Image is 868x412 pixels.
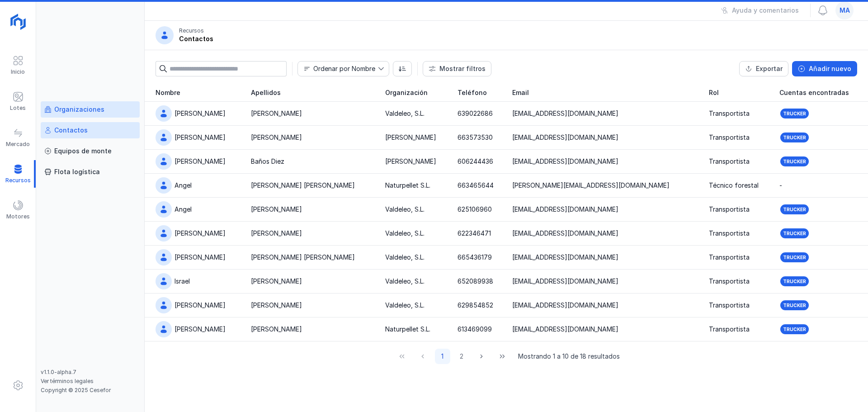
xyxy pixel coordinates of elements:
[385,205,425,214] div: Valdeleo, S.L.
[840,6,850,15] span: ma
[251,229,302,238] div: [PERSON_NAME]
[175,325,226,334] div: [PERSON_NAME]
[54,167,100,176] div: Flota logística
[298,62,378,76] span: Nombre
[512,109,618,118] div: [EMAIL_ADDRESS][DOMAIN_NAME]
[385,133,436,142] div: [PERSON_NAME]
[156,88,180,97] span: Nombre
[458,205,492,214] div: 625106960
[385,277,425,286] div: Valdeleo, S.L.
[251,133,302,142] div: [PERSON_NAME]
[779,88,849,97] span: Cuentas encontradas
[732,6,799,15] div: Ayuda y comentarios
[779,181,782,190] div: -
[11,68,25,76] div: Inicio
[715,3,805,18] button: Ayuda y comentarios
[473,349,490,364] button: Next Page
[783,158,806,165] div: Trucker
[251,205,302,214] div: [PERSON_NAME]
[783,110,806,117] div: Trucker
[458,301,493,310] div: 629854852
[385,325,430,334] div: Naturpellet S.L.
[54,147,112,156] div: Equipos de monte
[251,301,302,310] div: [PERSON_NAME]
[783,302,806,308] div: Trucker
[756,64,783,73] div: Exportar
[385,88,428,97] span: Organización
[458,157,493,166] div: 606244436
[175,133,226,142] div: [PERSON_NAME]
[709,301,750,310] div: Transportista
[512,157,618,166] div: [EMAIL_ADDRESS][DOMAIN_NAME]
[175,277,190,286] div: Israel
[385,181,430,190] div: Naturpellet S.L.
[41,369,140,376] div: v1.1.0-alpha.7
[512,301,618,310] div: [EMAIL_ADDRESS][DOMAIN_NAME]
[41,122,140,138] a: Contactos
[251,325,302,334] div: [PERSON_NAME]
[739,61,788,76] button: Exportar
[41,164,140,180] a: Flota logística
[709,253,750,262] div: Transportista
[518,352,620,361] span: Mostrando 1 a 10 de 18 resultados
[512,253,618,262] div: [EMAIL_ADDRESS][DOMAIN_NAME]
[709,277,750,286] div: Transportista
[54,126,88,135] div: Contactos
[792,61,857,76] button: Añadir nuevo
[512,205,618,214] div: [EMAIL_ADDRESS][DOMAIN_NAME]
[458,253,492,262] div: 665436179
[458,88,487,97] span: Teléfono
[709,133,750,142] div: Transportista
[251,181,355,190] div: [PERSON_NAME] [PERSON_NAME]
[439,64,486,73] div: Mostrar filtros
[251,253,355,262] div: [PERSON_NAME] [PERSON_NAME]
[175,253,226,262] div: [PERSON_NAME]
[41,101,140,118] a: Organizaciones
[709,205,750,214] div: Transportista
[458,229,491,238] div: 622346471
[385,157,436,166] div: [PERSON_NAME]
[494,349,511,364] button: Last Page
[512,229,618,238] div: [EMAIL_ADDRESS][DOMAIN_NAME]
[783,326,806,332] div: Trucker
[6,141,30,148] div: Mercado
[251,157,284,166] div: Baños Diez
[512,325,618,334] div: [EMAIL_ADDRESS][DOMAIN_NAME]
[709,181,759,190] div: Técnico forestal
[709,109,750,118] div: Transportista
[251,88,281,97] span: Apellidos
[454,349,469,364] button: Page 2
[512,277,618,286] div: [EMAIL_ADDRESS][DOMAIN_NAME]
[783,134,806,141] div: Trucker
[458,133,493,142] div: 663573530
[385,253,425,262] div: Valdeleo, S.L.
[385,301,425,310] div: Valdeleo, S.L.
[41,378,94,384] a: Ver términos legales
[783,230,806,237] div: Trucker
[179,27,204,34] div: Recursos
[385,229,425,238] div: Valdeleo, S.L.
[458,325,492,334] div: 613469099
[175,109,226,118] div: [PERSON_NAME]
[435,349,450,364] button: Page 1
[41,387,140,394] div: Copyright © 2025 Cesefor
[251,109,302,118] div: [PERSON_NAME]
[175,301,226,310] div: [PERSON_NAME]
[512,88,529,97] span: Email
[175,229,226,238] div: [PERSON_NAME]
[175,157,226,166] div: [PERSON_NAME]
[709,157,750,166] div: Transportista
[385,109,425,118] div: Valdeleo, S.L.
[6,213,30,220] div: Motores
[709,88,719,97] span: Rol
[458,277,493,286] div: 652089938
[175,181,192,190] div: Angel
[458,181,494,190] div: 663465644
[458,109,493,118] div: 639022686
[313,66,375,72] div: Ordenar por Nombre
[512,181,670,190] div: [PERSON_NAME][EMAIL_ADDRESS][DOMAIN_NAME]
[783,254,806,260] div: Trucker
[54,105,104,114] div: Organizaciones
[709,325,750,334] div: Transportista
[809,64,851,73] div: Añadir nuevo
